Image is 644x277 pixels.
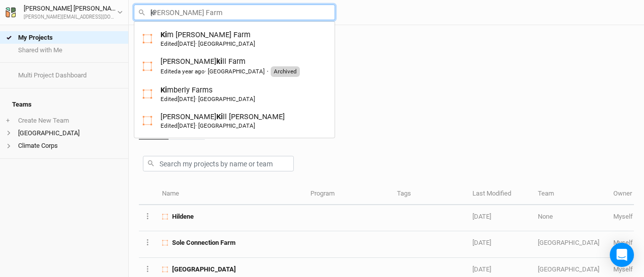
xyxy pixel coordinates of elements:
button: [PERSON_NAME] [PERSON_NAME][PERSON_NAME][EMAIL_ADDRESS][DOMAIN_NAME] [5,3,123,21]
div: [PERSON_NAME] [PERSON_NAME] [24,4,117,14]
span: michael@bccdvt.org [613,239,633,246]
div: Open Intercom Messenger [610,243,634,267]
span: Sole Connection Farm [172,238,235,247]
td: None [532,205,608,231]
span: michael@bccdvt.org [613,265,633,273]
span: · [267,66,269,76]
div: · [GEOGRAPHIC_DATA] [160,95,255,103]
h1: My Projects [144,49,634,65]
a: Battenkill Farm [134,52,335,81]
div: [PERSON_NAME] ll [PERSON_NAME] [160,112,285,130]
a: Batten Kill Groves [134,108,335,134]
div: Archived [271,66,300,76]
div: · [GEOGRAPHIC_DATA] [160,67,265,75]
span: Jul 25, 2025 1:06 PM [472,239,491,246]
input: Search all farms [134,5,335,20]
input: Search my projects by name or team [143,156,294,171]
th: Name [156,183,304,205]
div: [PERSON_NAME] ll Farm [160,56,300,77]
div: menu-options [134,21,335,138]
span: Hildene [172,212,194,221]
div: · [GEOGRAPHIC_DATA] [160,122,255,130]
span: Edited [160,96,195,103]
span: + [6,117,10,125]
th: Last Modified [467,183,532,205]
h4: Teams [6,95,122,115]
span: michael@bccdvt.org [613,213,633,220]
th: Program [304,183,391,205]
div: · [GEOGRAPHIC_DATA] [160,40,255,48]
span: Mar 7, 2024 9:25 AM [178,68,205,75]
th: Owner [608,183,638,205]
div: m [PERSON_NAME] Farm [160,30,255,48]
a: [PERSON_NAME]kill FarmEditeda year ago· [GEOGRAPHIC_DATA]·Archived [142,56,327,77]
span: Jan 15, 2024 12:38 PM [178,40,195,47]
span: Edited [160,68,205,75]
mark: Ki [160,30,167,39]
td: [GEOGRAPHIC_DATA] [532,231,608,257]
mark: ki [216,57,222,66]
div: mberly Farms [160,85,255,104]
span: Edited [160,122,195,129]
span: Oct 24, 2024 12:10 PM [178,96,195,103]
mark: Ki [216,112,223,121]
span: Edited [160,40,195,47]
a: [PERSON_NAME]Kill [PERSON_NAME]Edited[DATE]· [GEOGRAPHIC_DATA] [142,112,327,130]
span: Willow Lane [172,265,236,274]
a: Kim [PERSON_NAME] FarmEdited[DATE]· [GEOGRAPHIC_DATA] [142,30,327,48]
mark: Ki [160,85,167,95]
span: Jul 30, 2025 11:03 AM [472,213,491,220]
a: Kim Pinsonneault Farm [134,26,335,52]
span: May 6, 2025 9:11 AM [178,122,195,129]
div: [PERSON_NAME][EMAIL_ADDRESS][DOMAIN_NAME] [24,14,117,21]
a: Kimberly FarmsEdited[DATE]· [GEOGRAPHIC_DATA] [142,85,327,104]
span: Jul 19, 2025 7:38 AM [472,265,491,273]
th: Team [532,183,608,205]
th: Tags [391,183,467,205]
a: Kimberly Farms [134,81,335,108]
